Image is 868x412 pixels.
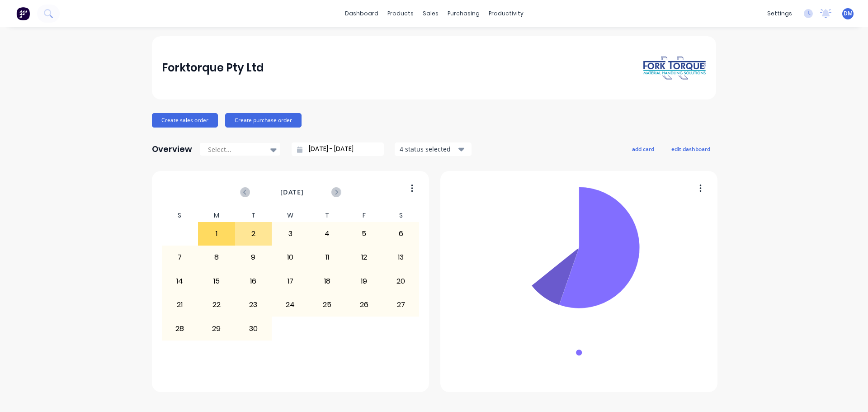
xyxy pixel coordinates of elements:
img: Forktorque Pty Ltd [643,56,706,81]
div: 17 [272,270,308,293]
div: products [383,7,418,20]
button: 4 status selected [395,142,472,156]
div: F [345,209,382,222]
div: 25 [309,294,345,316]
div: 23 [236,294,272,316]
div: 16 [236,270,272,293]
div: 29 [198,317,235,340]
div: 24 [272,294,308,316]
div: Overview [152,140,192,158]
div: 1 [198,223,235,245]
div: purchasing [443,7,484,20]
div: 4 status selected [400,144,457,154]
div: 21 [162,294,198,316]
div: 12 [346,246,382,269]
span: [DATE] [280,187,304,197]
div: 20 [383,270,419,293]
div: 15 [198,270,235,293]
span: DM [844,9,853,18]
div: 6 [383,223,419,245]
button: Create purchase order [225,113,302,128]
div: sales [418,7,443,20]
div: 22 [198,294,235,316]
div: 19 [346,270,382,293]
div: 10 [272,246,308,269]
div: 11 [309,246,345,269]
div: 3 [272,223,308,245]
div: 2 [236,223,272,245]
div: 9 [236,246,272,269]
div: 28 [162,317,198,340]
div: 14 [162,270,198,293]
div: 18 [309,270,345,293]
a: dashboard [340,7,383,20]
button: Create sales order [152,113,218,128]
div: 27 [383,294,419,316]
div: T [235,209,272,222]
img: Factory [16,7,30,20]
div: 13 [383,246,419,269]
button: edit dashboard [665,143,716,155]
div: settings [763,7,797,20]
div: 5 [346,223,382,245]
button: add card [626,143,660,155]
div: S [382,209,420,222]
div: W [272,209,309,222]
div: 26 [346,294,382,316]
div: T [309,209,346,222]
div: 7 [162,246,198,269]
div: Forktorque Pty Ltd [162,59,264,77]
div: 30 [236,317,272,340]
div: 8 [198,246,235,269]
div: 4 [309,223,345,245]
div: S [161,209,198,222]
div: productivity [484,7,528,20]
div: M [198,209,235,222]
